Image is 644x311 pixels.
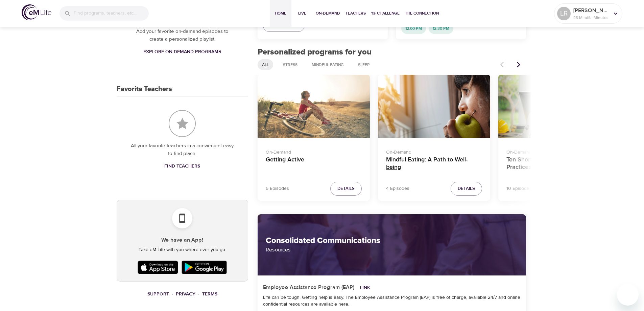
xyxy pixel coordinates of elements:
[180,259,229,276] img: Google Play Store
[258,75,370,138] button: Getting Active
[557,7,571,20] div: LR
[141,46,224,58] a: Explore On-Demand Programs
[360,285,370,291] a: Link
[117,85,172,93] h3: Favorite Teachers
[405,10,439,17] span: The Connection
[617,284,639,306] iframe: Button to launch messaging window
[498,75,611,138] button: Ten Short Everyday Mindfulness Practices
[308,62,348,68] span: Mindful Eating
[458,185,475,193] span: Details
[258,47,526,57] h2: Personalized programs for you
[22,4,51,20] img: logo
[266,146,362,156] p: On-Demand
[130,142,235,157] p: All your favorite teachers in a convienient easy to find place.
[294,10,310,17] span: Live
[266,185,289,192] p: 5 Episodes
[143,48,221,56] span: Explore On-Demand Programs
[130,28,235,43] p: Add your favorite on-demand episodes to create a personalized playlist.
[316,10,340,17] span: On-Demand
[337,185,355,193] span: Details
[386,185,409,192] p: 4 Episodes
[506,146,602,156] p: On-Demand
[136,259,180,276] img: Apple App Store
[330,182,362,196] button: Details
[117,290,248,299] nav: breadcrumb
[202,291,217,297] a: Terms
[573,15,609,21] p: 23 Mindful Minutes
[429,23,453,34] div: 12:30 PM
[354,62,374,68] span: Sleep
[307,59,348,70] div: Mindful Eating
[506,185,532,192] p: 10 Episodes
[386,156,482,172] h4: Mindful Eating: A Path to Well-being
[198,290,199,299] li: ·
[354,59,374,70] div: Sleep
[511,57,526,72] button: Next items
[172,290,173,299] li: ·
[266,246,518,254] p: Resources
[162,160,203,173] a: Find Teachers
[266,236,518,246] h2: Consolidated Communications
[573,6,609,15] p: [PERSON_NAME]
[169,110,196,137] img: Favorite Teachers
[176,291,195,297] a: Privacy
[506,156,602,172] h4: Ten Short Everyday Mindfulness Practices
[74,6,149,21] input: Find programs, teachers, etc...
[429,26,453,31] span: 12:30 PM
[164,162,200,171] span: Find Teachers
[378,75,490,138] button: Mindful Eating: A Path to Well-being
[122,237,242,244] h5: We have an App!
[401,23,426,34] div: 12:00 PM
[272,10,289,17] span: Home
[371,10,400,17] span: 1% Challenge
[147,291,169,297] a: Support
[279,62,302,68] span: Stress
[345,10,366,17] span: Teachers
[279,59,302,70] div: Stress
[266,156,362,172] h4: Getting Active
[258,62,273,68] span: All
[451,182,482,196] button: Details
[401,26,426,31] span: 12:00 PM
[258,59,273,70] div: All
[122,246,242,253] p: Take eM Life with you where ever you go.
[263,294,521,308] div: Life can be tough. Getting help is easy. The Employee Assistance Program (EAP) is free of charge,...
[263,284,355,291] h5: Employee Assistance Program (EAP)
[386,146,482,156] p: On-Demand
